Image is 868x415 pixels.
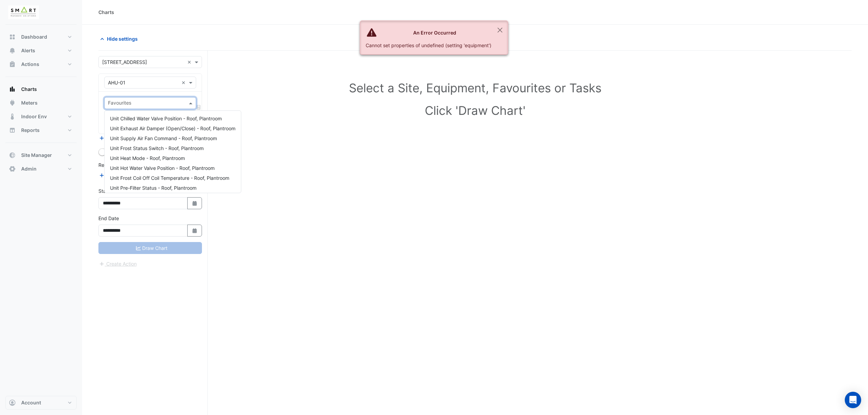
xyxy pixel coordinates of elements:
[98,260,137,266] app-escalated-ticket-create-button: Please correct errors first
[5,44,77,57] button: Alerts
[110,155,185,161] span: Unit Heat Mode - Roof, Plantroom
[196,104,202,110] span: Choose Function
[413,30,456,36] strong: An Error Occurred
[9,86,16,93] app-icon: Charts
[21,165,37,172] span: Admin
[181,79,187,86] span: Clear
[98,134,140,142] button: Add Equipment
[5,96,77,110] button: Meters
[107,99,131,108] div: Favourites
[9,152,16,159] app-icon: Site Manager
[110,175,229,181] span: Unit Frost Coil Off Coil Temperature - Roof, Plantroom
[98,171,149,179] button: Add Reference Line
[9,34,16,40] app-icon: Dashboard
[21,61,39,68] span: Actions
[110,116,222,121] span: Unit Chilled Water Valve Position - Roof, Plantroom
[5,82,77,96] button: Charts
[21,127,40,134] span: Reports
[21,399,41,406] span: Account
[107,35,138,42] span: Hide settings
[113,81,837,95] h1: Select a Site, Equipment, Favourites or Tasks
[9,113,16,120] app-icon: Indoor Env
[9,99,16,106] app-icon: Meters
[5,148,77,162] button: Site Manager
[5,396,77,410] button: Account
[110,145,204,151] span: Unit Frost Status Switch - Roof, Plantroom
[192,200,198,206] fa-icon: Select Date
[9,61,16,68] app-icon: Actions
[492,21,508,39] button: Close
[5,110,77,123] button: Indoor Env
[110,165,215,171] span: Unit Hot Water Valve Position - Roof, Plantroom
[98,187,121,195] label: Start Date
[110,125,235,131] span: Unit Exhaust Air Damper (Open/Close) - Roof, Plantroom
[98,9,114,16] div: Charts
[21,99,38,106] span: Meters
[21,113,47,120] span: Indoor Env
[104,110,241,193] ng-dropdown-panel: Options list
[9,127,16,134] app-icon: Reports
[9,165,16,172] app-icon: Admin
[192,228,198,233] fa-icon: Select Date
[21,34,47,40] span: Dashboard
[366,42,491,49] div: Cannot set properties of undefined (setting 'equipment')
[8,5,39,19] img: Company Logo
[110,185,196,191] span: Unit Pre-Filter Status - Roof, Plantroom
[21,86,37,93] span: Charts
[98,33,142,45] button: Hide settings
[21,152,52,159] span: Site Manager
[9,47,16,54] app-icon: Alerts
[5,123,77,137] button: Reports
[5,30,77,44] button: Dashboard
[5,162,77,176] button: Admin
[98,215,119,222] label: End Date
[5,57,77,71] button: Actions
[98,161,134,169] label: Reference Lines
[187,58,193,66] span: Clear
[113,103,837,118] h1: Click 'Draw Chart'
[21,47,35,54] span: Alerts
[845,392,861,408] div: Open Intercom Messenger
[110,135,217,141] span: Unit Supply Air Fan Command - Roof, Plantroom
